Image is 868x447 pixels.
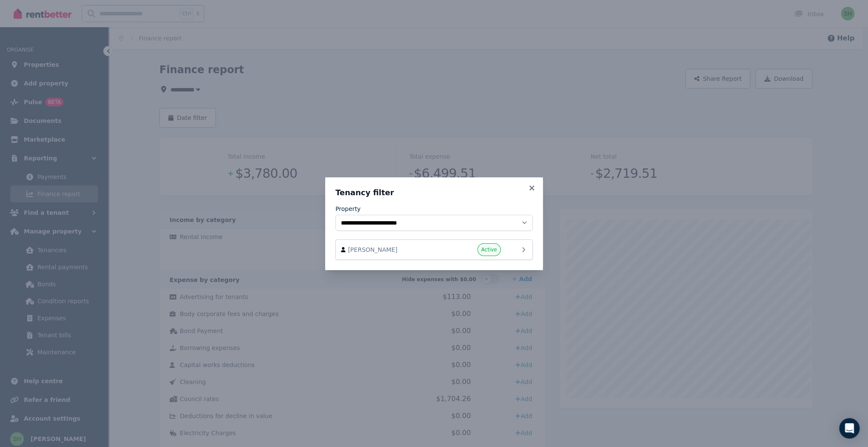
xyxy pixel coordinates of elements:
a: [PERSON_NAME]Active [335,239,533,260]
span: Active [481,246,497,253]
label: Property [335,205,360,213]
span: [PERSON_NAME] [348,245,445,254]
div: Open Intercom Messenger [839,418,859,438]
h3: Tenancy filter [335,188,533,198]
